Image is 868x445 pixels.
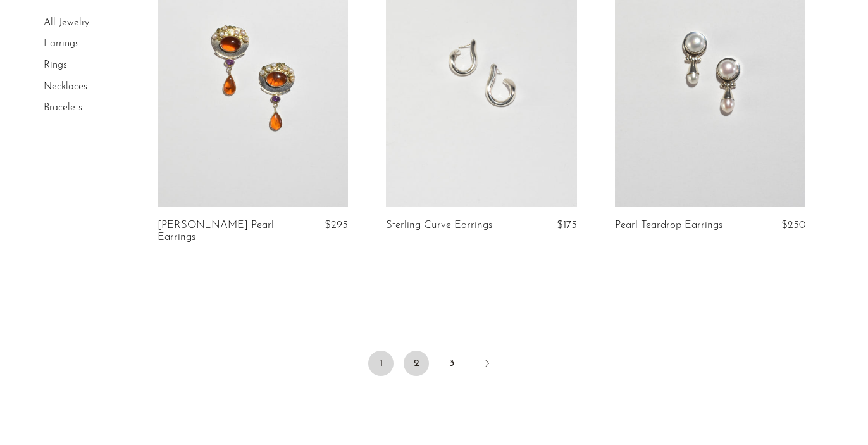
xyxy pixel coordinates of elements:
[325,220,348,230] span: $295
[615,220,722,231] a: Pearl Teardrop Earrings
[404,351,429,376] a: 2
[44,39,79,49] a: Earrings
[781,220,805,230] span: $250
[158,220,283,243] a: [PERSON_NAME] Pearl Earrings
[386,220,492,231] a: Sterling Curve Earrings
[44,103,82,113] a: Bracelets
[368,351,394,376] span: 1
[474,351,500,379] a: Next
[44,18,89,28] a: All Jewelry
[557,220,577,230] span: $175
[439,351,464,376] a: 3
[44,82,87,92] a: Necklaces
[44,60,67,70] a: Rings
